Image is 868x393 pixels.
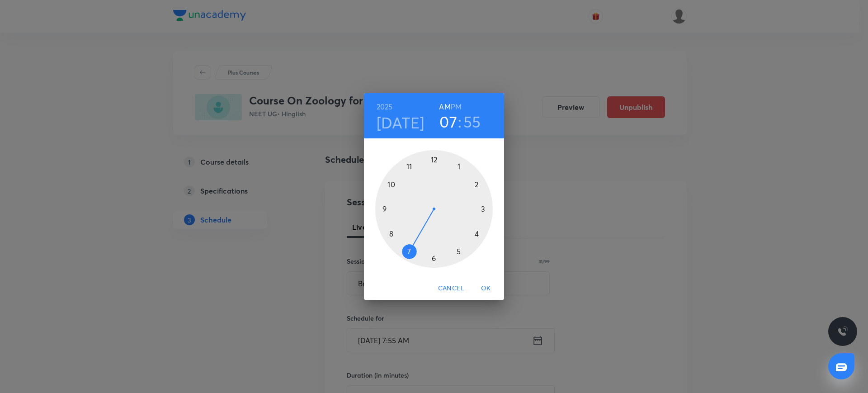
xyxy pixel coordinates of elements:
[377,100,393,113] button: 2025
[439,112,457,131] button: 07
[434,280,468,297] button: Cancel
[377,113,425,132] button: [DATE]
[472,280,500,297] button: OK
[439,100,450,113] button: AM
[451,100,462,113] button: PM
[438,283,464,294] span: Cancel
[463,112,481,131] button: 55
[475,283,497,294] span: OK
[458,112,462,131] h3: :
